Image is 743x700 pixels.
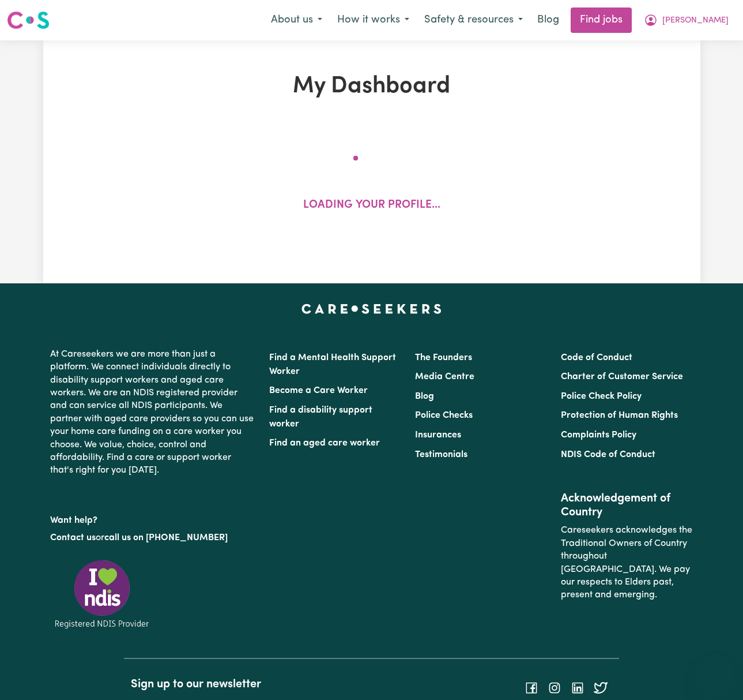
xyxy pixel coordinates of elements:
a: The Founders [415,353,472,362]
img: Registered NDIS provider [50,558,154,630]
a: Code of Conduct [561,353,632,362]
a: Careseekers home page [301,304,442,313]
h2: Sign up to our newsletter [131,677,365,691]
a: Protection of Human Rights [561,411,678,420]
span: [PERSON_NAME] [662,14,729,27]
a: Police Checks [415,411,473,420]
a: Find an aged care worker [269,439,380,448]
a: Find a Mental Health Support Worker [269,353,396,376]
a: Testimonials [415,450,467,459]
a: call us on [PHONE_NUMBER] [104,533,228,542]
a: Follow Careseekers on Facebook [525,683,538,692]
a: Blog [415,392,434,401]
h1: My Dashboard [160,73,584,100]
a: Follow Careseekers on Instagram [548,683,561,692]
iframe: Button to launch messaging window [697,654,734,691]
h2: Acknowledgement of Country [561,492,693,519]
a: Careseekers logo [7,7,50,33]
p: At Careseekers we are more than just a platform. We connect individuals directly to disability su... [50,343,255,482]
button: How it works [330,8,417,32]
a: Find a disability support worker [269,406,372,429]
button: Safety & resources [417,8,530,32]
a: Insurances [415,431,461,440]
a: Police Check Policy [561,392,642,401]
a: Contact us [50,533,96,542]
p: or [50,527,255,549]
a: Follow Careseekers on LinkedIn [571,683,584,692]
a: Become a Care Worker [269,386,368,395]
p: Loading your profile... [303,197,440,214]
a: Follow Careseekers on Twitter [594,683,608,692]
p: Want help? [50,510,255,527]
button: My Account [636,8,736,32]
a: Media Centre [415,372,474,381]
button: About us [263,8,330,32]
a: Find jobs [571,8,632,33]
a: Charter of Customer Service [561,372,683,381]
a: Complaints Policy [561,431,636,440]
img: Careseekers logo [7,10,50,31]
p: Careseekers acknowledges the Traditional Owners of Country throughout [GEOGRAPHIC_DATA]. We pay o... [561,519,693,606]
a: NDIS Code of Conduct [561,450,655,459]
a: Blog [530,8,566,33]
